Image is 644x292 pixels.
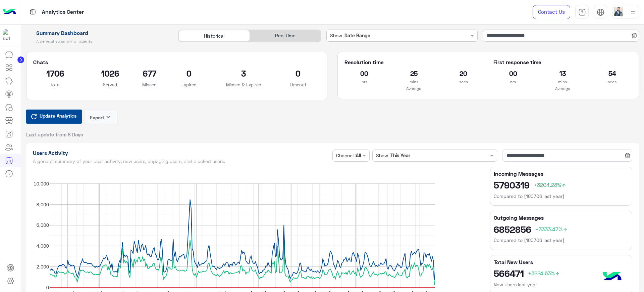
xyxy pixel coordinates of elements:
h2: 1026 [88,68,132,79]
img: tab [29,8,37,16]
h5: Chats [33,59,321,66]
h2: 5790319 [494,179,629,190]
h6: Compared to (180706 last year) [494,193,629,200]
p: Average [493,85,632,92]
h1: Summary Dashboard [26,30,171,36]
img: tab [597,8,604,16]
img: userImage [614,7,623,16]
h1: Users Activity [33,150,330,156]
text: 6,000 [36,222,49,228]
img: Logo [3,5,16,19]
text: 10,000 [34,180,49,186]
text: 4,000 [36,243,49,249]
h5: Outgoing Messages [494,214,629,221]
h2: 20 [444,68,483,79]
div: Historical [178,30,250,42]
h5: A general summary of agents [26,39,171,44]
a: tab [575,5,589,19]
h5: Total New Users [494,259,629,265]
h5: First response time [493,59,632,66]
h2: 677 [142,68,157,79]
p: Total [33,81,78,88]
span: +3224.63% [528,270,560,276]
div: Real time [250,30,321,42]
span: +3333.47% [535,226,568,232]
h2: 3 [221,68,266,79]
h2: 1706 [33,68,78,79]
a: Contact Us [533,5,570,19]
h6: New Users last year [494,281,629,288]
p: Average [344,85,483,92]
p: hrs [493,79,533,85]
button: Exportkeyboard_arrow_down [85,110,118,124]
p: hrs [344,79,384,85]
p: Timeout [276,81,321,88]
p: secs [444,79,483,85]
img: profile [629,8,637,16]
p: Missed & Expired [221,81,266,88]
text: 0 [46,284,49,290]
text: 8,000 [36,201,49,207]
h2: 6852856 [494,224,629,235]
p: Expired [167,81,211,88]
h2: 00 [493,68,533,79]
h2: 566471 [494,268,629,279]
p: mins [394,79,434,85]
img: hulul-logo.png [600,265,624,289]
span: Update Analytics [38,111,78,120]
img: 1403182699927242 [3,29,15,41]
i: keyboard_arrow_down [104,113,112,121]
h5: Resolution time [344,59,483,66]
h2: 00 [344,68,384,79]
text: 2,000 [36,263,49,269]
span: +3204.28% [534,181,567,188]
h2: 54 [592,68,632,79]
h2: 0 [276,68,321,79]
h5: A general summary of your user activity: new users, engaging users, and blocked users. [33,159,330,164]
h2: 13 [543,68,582,79]
button: Update Analytics [26,110,82,124]
p: Served [88,81,132,88]
h2: 25 [394,68,434,79]
h5: Incoming Messages [494,170,629,177]
p: secs [592,79,632,85]
p: mins [543,79,582,85]
p: Analytics Center [42,8,84,17]
p: Missed [142,81,157,88]
img: tab [578,8,586,16]
h2: 0 [167,68,211,79]
h6: Compared to (180706 last year) [494,237,629,244]
span: Last update from 8 Days [26,131,83,138]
